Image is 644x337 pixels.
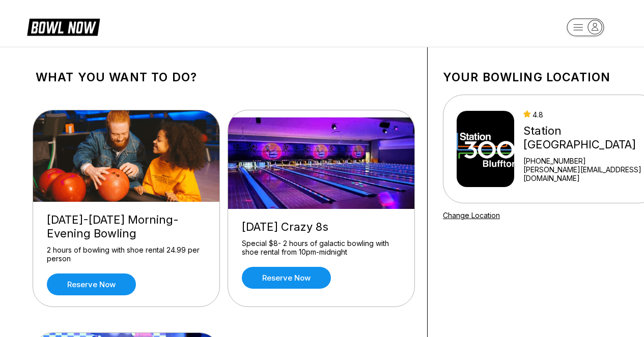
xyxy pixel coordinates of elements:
[36,70,412,84] h1: What you want to do?
[47,213,206,240] div: [DATE]-[DATE] Morning-Evening Bowling
[242,267,331,289] a: Reserve now
[47,246,206,263] div: 2 hours of bowling with shoe rental 24.99 per person
[228,117,415,209] img: Thursday Crazy 8s
[457,111,514,187] img: Station 300 Bluffton
[242,220,401,234] div: [DATE] Crazy 8s
[443,211,500,220] a: Change Location
[47,273,136,295] a: Reserve now
[242,239,401,257] div: Special $8- 2 hours of galactic bowling with shoe rental from 10pm-midnight
[33,110,220,202] img: Friday-Sunday Morning-Evening Bowling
